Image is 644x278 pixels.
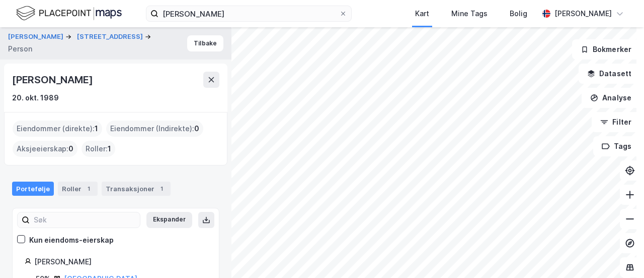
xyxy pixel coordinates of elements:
[84,184,94,194] div: 1
[108,143,111,155] span: 1
[12,72,95,88] div: [PERSON_NAME]
[8,32,65,42] button: [PERSON_NAME]
[68,143,73,155] span: 0
[30,212,140,228] input: Søk
[593,136,640,156] button: Tags
[29,234,114,246] div: Kun eiendoms-eierskap
[579,64,640,84] button: Datasett
[16,5,122,22] img: logo.f888ab2527a4732fd821a326f86c7f29.svg
[582,88,640,108] button: Analyse
[77,32,145,42] button: [STREET_ADDRESS]
[554,8,612,20] div: [PERSON_NAME]
[146,212,192,228] button: Ekspander
[12,182,54,196] div: Portefølje
[415,8,429,20] div: Kart
[510,8,527,20] div: Bolig
[592,112,640,132] button: Filter
[187,35,223,51] button: Tilbake
[102,182,171,196] div: Transaksjoner
[13,141,77,157] div: Aksjeeierskap :
[8,43,32,55] div: Person
[156,184,167,194] div: 1
[13,121,102,137] div: Eiendommer (direkte) :
[58,182,98,196] div: Roller
[95,123,98,135] span: 1
[194,123,199,135] span: 0
[82,141,115,157] div: Roller :
[451,8,488,20] div: Mine Tags
[12,92,59,104] div: 20. okt. 1989
[594,230,644,278] iframe: Chat Widget
[106,121,203,137] div: Eiendommer (Indirekte) :
[34,256,207,268] div: [PERSON_NAME]
[158,6,339,21] input: Søk på adresse, matrikkel, gårdeiere, leietakere eller personer
[572,39,640,60] button: Bokmerker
